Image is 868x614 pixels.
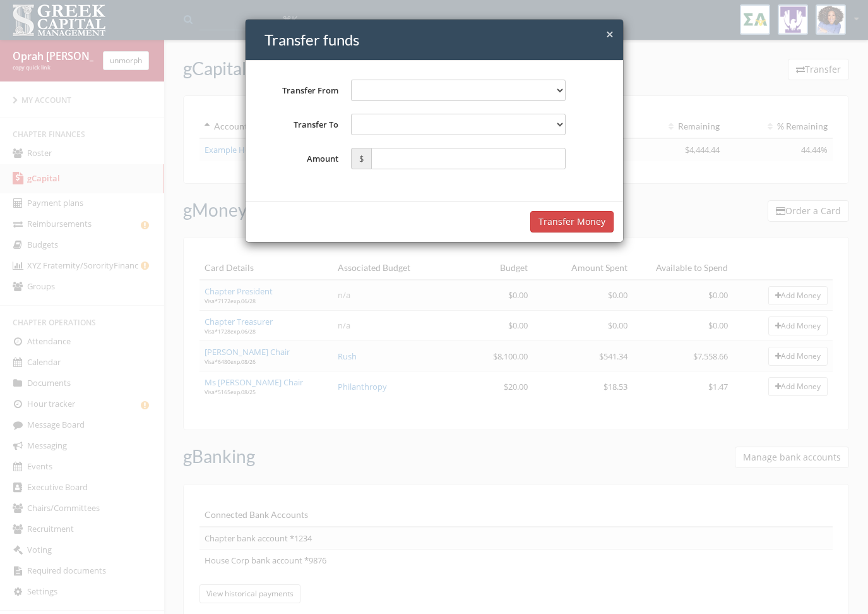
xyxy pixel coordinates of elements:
[255,148,345,169] label: Amount
[530,211,614,232] button: Transfer Money
[255,114,345,135] label: Transfer To
[265,29,614,51] h4: Transfer funds
[255,80,345,101] label: Transfer From
[606,25,614,43] span: ×
[351,148,371,169] span: $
